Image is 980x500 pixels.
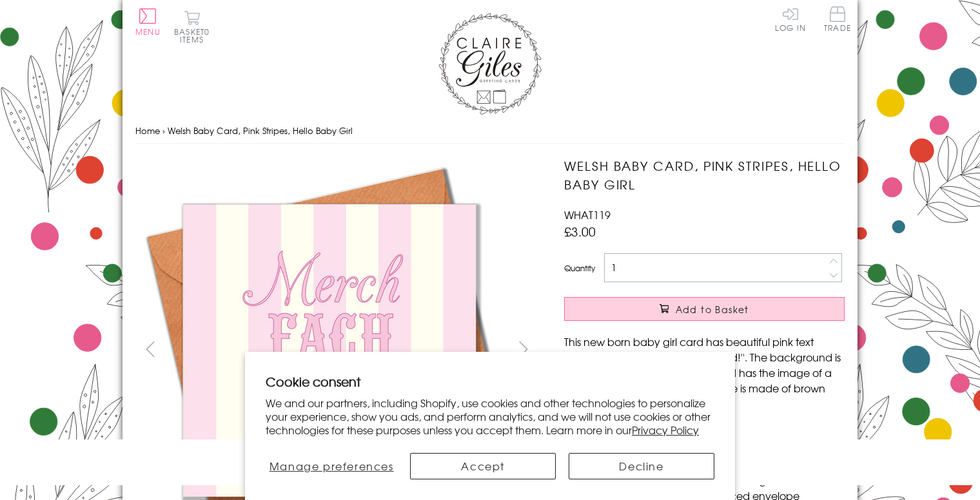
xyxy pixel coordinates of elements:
[135,124,160,137] a: Home
[824,6,851,32] span: Trade
[162,124,165,137] span: ›
[564,297,845,321] button: Add to Basket
[168,124,353,137] span: Welsh Baby Card, Pink Stripes, Hello Baby Girl
[266,396,714,436] p: We and our partners, including Shopify, use cookies and other technologies to personalize your ex...
[135,26,161,37] span: Menu
[824,6,851,34] a: Trade
[174,10,210,43] button: Basket0 items
[632,422,699,438] a: Privacy Policy
[269,458,394,474] span: Manage preferences
[564,207,611,222] span: WHAT119
[438,13,542,115] img: Claire Giles Greetings Cards
[564,157,845,194] h1: Welsh Baby Card, Pink Stripes, Hello Baby Girl
[775,6,806,32] a: Log In
[509,334,538,363] button: next
[676,303,749,316] span: Add to Basket
[266,372,714,390] h2: Cookie consent
[410,453,556,479] button: Accept
[180,26,210,45] span: 0 items
[569,453,714,479] button: Decline
[135,118,845,144] nav: breadcrumbs
[266,453,397,479] button: Manage preferences
[135,8,161,35] button: Menu
[135,334,164,363] button: prev
[564,334,845,411] p: This new born baby girl card has beautiful pink text saying 'Merch fach. Croesco i'r byd!''. The ...
[564,262,595,274] label: Quantity
[564,222,596,240] span: £3.00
